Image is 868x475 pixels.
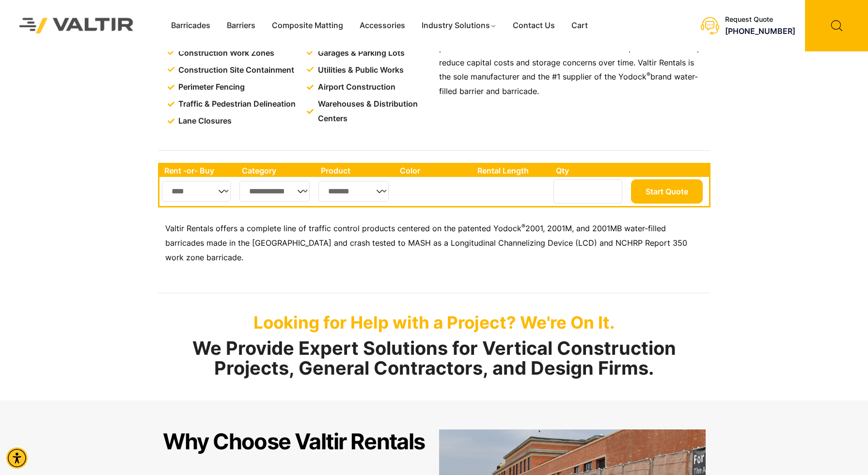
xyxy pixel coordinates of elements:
span: Lane Closures [176,114,232,128]
select: Single select [162,181,231,202]
span: 2001, 2001M, and 2001MB water-filled barricades made in the [GEOGRAPHIC_DATA] and crash tested to... [165,223,687,262]
a: Accessories [351,18,413,33]
span: Construction Site Containment [176,63,294,78]
span: Construction Work Zones [176,46,274,61]
div: Accessibility Menu [6,447,28,469]
h2: Why Choose Valtir Rentals [163,429,425,454]
th: Category [237,164,316,177]
a: Contact Us [505,18,563,33]
span: Airport Construction [316,80,395,95]
span: Traffic & Pedestrian Delineation [176,97,296,111]
th: Qty [551,164,628,177]
button: Start Quote [631,179,703,204]
sup: ® [647,71,650,78]
span: Warehouses & Distribution Centers [316,97,431,126]
select: Single select [239,181,310,202]
span: Valtir Rentals offers a complete line of traffic control products centered on the patented Yodock [165,223,521,233]
p: Looking for Help with a Project? We're On It. [158,312,710,332]
a: Industry Solutions [413,18,505,33]
img: Valtir Rentals [7,6,146,45]
a: Composite Matting [264,18,351,33]
span: Garages & Parking Lots [316,46,405,61]
th: Rental Length [473,164,551,177]
th: Product [316,164,395,177]
a: call (888) 496-3625 [725,26,795,36]
th: Color [395,164,473,177]
span: Utilities & Public Works [316,63,404,78]
a: Cart [563,18,596,33]
h2: We Provide Expert Solutions for Vertical Construction Projects, General Contractors, and Design F... [158,338,710,379]
input: Number [553,179,622,204]
select: Single select [318,181,389,202]
div: Request Quote [725,16,795,24]
sup: ® [521,222,525,230]
a: Barriers [219,18,264,33]
span: Perimeter Fencing [176,80,245,95]
a: Barricades [163,18,219,33]
th: Rent -or- Buy [159,164,237,177]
